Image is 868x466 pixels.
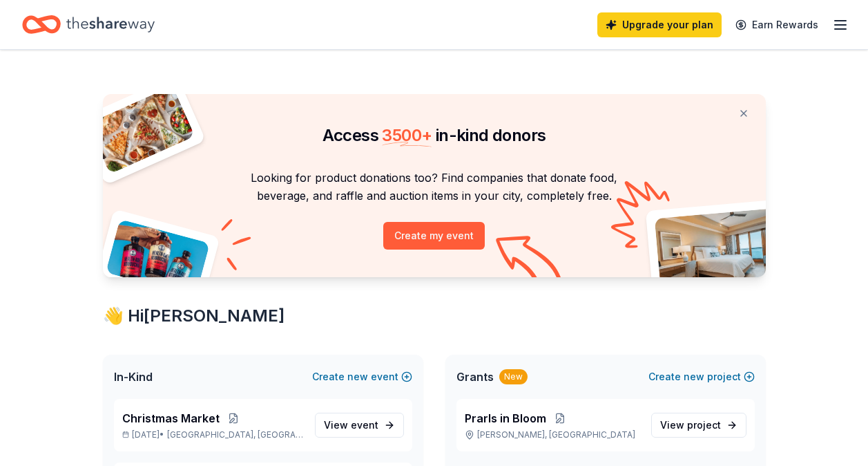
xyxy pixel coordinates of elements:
p: Looking for product donations too? Find companies that donate food, beverage, and raffle and auct... [119,169,749,205]
span: Grants [456,369,494,385]
img: Pizza [87,86,195,174]
button: Create my event [383,222,485,250]
span: [GEOGRAPHIC_DATA], [GEOGRAPHIC_DATA] [167,429,303,440]
span: 3500 + [382,125,432,145]
span: new [684,369,704,385]
span: project [687,419,721,431]
p: [DATE] • [122,429,304,440]
a: View event [315,413,404,438]
a: Earn Rewards [727,12,827,37]
img: Curvy arrow [496,236,565,288]
div: New [499,369,528,384]
a: Upgrade your plan [597,12,722,37]
span: Christmas Market [122,410,220,427]
span: new [347,369,368,385]
div: 👋 Hi [PERSON_NAME] [103,305,766,327]
p: [PERSON_NAME], [GEOGRAPHIC_DATA] [465,429,640,440]
span: Prarls in Bloom [465,410,546,427]
span: Access in-kind donors [322,125,546,145]
span: In-Kind [114,369,153,385]
button: Createnewevent [312,369,412,385]
button: Createnewproject [648,369,755,385]
a: View project [651,413,746,438]
span: View [660,417,721,434]
span: event [351,419,378,431]
span: View [324,417,378,434]
a: Home [22,8,155,41]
